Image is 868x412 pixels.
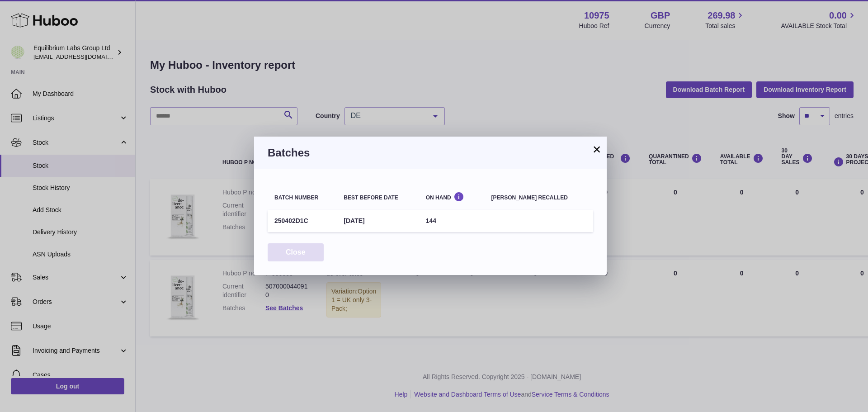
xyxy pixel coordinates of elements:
[268,146,593,160] h3: Batches
[268,210,337,232] td: 250402D1C
[274,195,330,201] div: Batch number
[268,243,324,262] button: Close
[491,195,586,201] div: [PERSON_NAME] recalled
[426,192,478,200] div: On Hand
[419,210,485,232] td: 144
[591,144,602,155] button: ×
[337,210,419,232] td: [DATE]
[344,195,412,201] div: Best before date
